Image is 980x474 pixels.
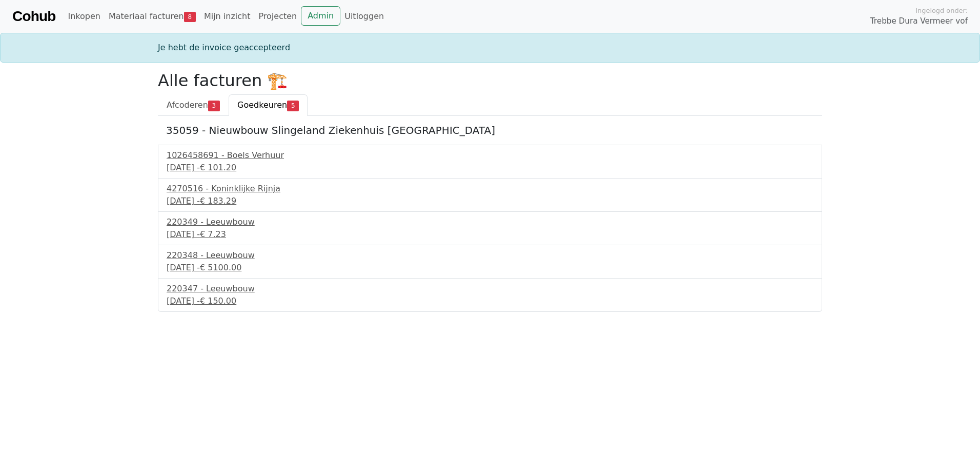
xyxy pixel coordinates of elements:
h2: Alle facturen 🏗️ [158,71,822,90]
div: 1026458691 - Boels Verhuur [167,149,813,162]
a: Materiaal facturen8 [105,6,200,27]
span: € 5100.00 [200,263,241,272]
span: € 101.20 [200,163,236,172]
div: [DATE] - [167,262,813,274]
span: Trebbe Dura Vermeer vof [870,15,968,27]
span: 8 [184,12,196,22]
a: 220348 - Leeuwbouw[DATE] -€ 5100.00 [167,249,813,274]
a: 220349 - Leeuwbouw[DATE] -€ 7.23 [167,216,813,241]
div: 220347 - Leeuwbouw [167,283,813,295]
div: 220348 - Leeuwbouw [167,249,813,262]
div: [DATE] - [167,162,813,174]
div: [DATE] - [167,228,813,241]
div: [DATE] - [167,295,813,307]
span: € 183.29 [200,196,236,206]
div: 4270516 - Koninklijke Rijnja [167,183,813,195]
span: 3 [208,101,220,111]
span: 5 [287,101,299,111]
span: € 150.00 [200,296,236,306]
a: 220347 - Leeuwbouw[DATE] -€ 150.00 [167,283,813,307]
a: Uitloggen [340,6,388,27]
span: Goedkeuren [237,100,287,110]
div: 220349 - Leeuwbouw [167,216,813,228]
a: Goedkeuren5 [229,94,308,116]
span: Ingelogd onder: [915,6,968,15]
a: 4270516 - Koninklijke Rijnja[DATE] -€ 183.29 [167,183,813,207]
a: 1026458691 - Boels Verhuur[DATE] -€ 101.20 [167,149,813,174]
h5: 35059 - Nieuwbouw Slingeland Ziekenhuis [GEOGRAPHIC_DATA] [166,124,814,136]
a: Projecten [254,6,301,27]
span: € 7.23 [200,229,226,239]
a: Inkopen [64,6,104,27]
a: Cohub [12,4,55,29]
div: [DATE] - [167,195,813,207]
a: Afcoderen3 [158,94,229,116]
a: Mijn inzicht [200,6,255,27]
div: Je hebt de invoice geaccepteerd [152,42,828,54]
a: Admin [301,6,340,26]
span: Afcoderen [167,100,208,110]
